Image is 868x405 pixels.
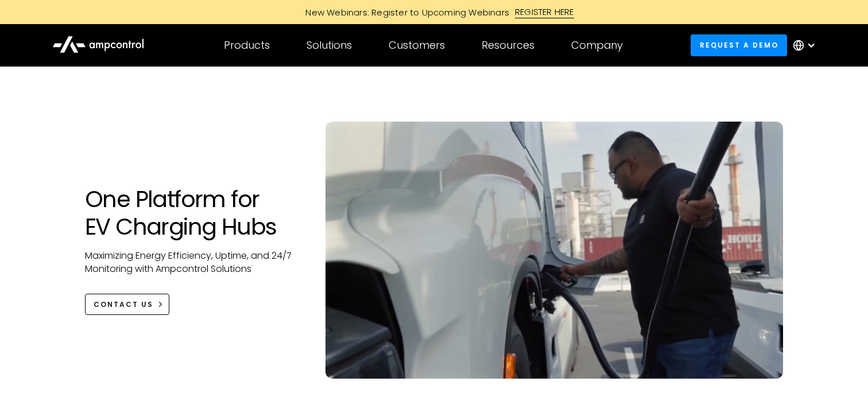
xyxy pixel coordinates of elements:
div: CONTACT US [94,299,153,310]
div: Solutions [307,39,352,52]
h1: One Platform for EV Charging Hubs [85,185,303,240]
div: New Webinars: Register to Upcoming Webinars [294,6,515,18]
a: New Webinars: Register to Upcoming WebinarsREGISTER HERE [176,6,692,18]
div: Resources [482,39,534,52]
p: Maximizing Energy Efficiency, Uptime, and 24/7 Monitoring with Ampcontrol Solutions [85,250,303,275]
div: Products [224,39,270,52]
div: Company [571,39,623,52]
div: Customers [389,39,445,52]
a: CONTACT US [85,294,169,315]
div: REGISTER HERE [515,6,574,18]
a: Request a demo [691,34,787,56]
